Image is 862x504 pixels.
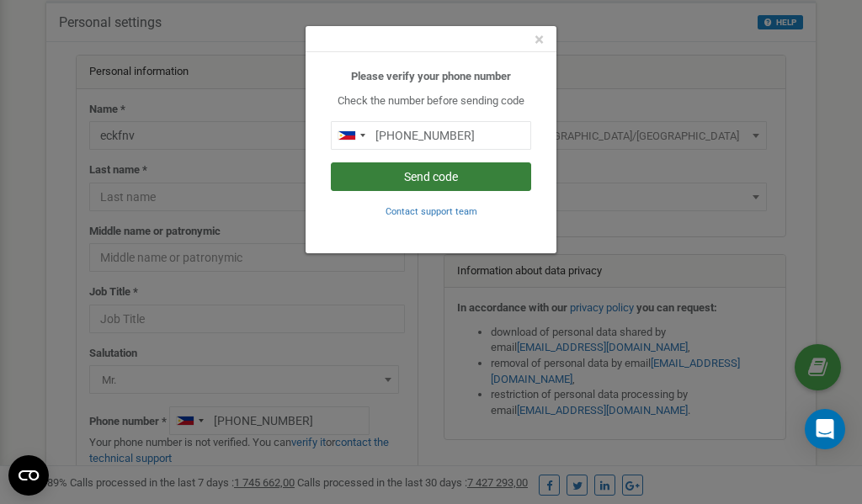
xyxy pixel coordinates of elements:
b: Please verify your phone number [351,70,511,82]
div: Telephone country code [332,122,370,149]
button: Close [535,31,544,49]
small: Contact support team [386,206,477,217]
input: 0905 123 4567 [331,121,531,150]
button: Open CMP widget [8,455,49,496]
div: Open Intercom Messenger [805,409,845,449]
span: × [535,29,544,50]
a: Contact support team [386,204,477,217]
p: Check the number before sending code [331,93,531,109]
button: Send code [331,162,531,191]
